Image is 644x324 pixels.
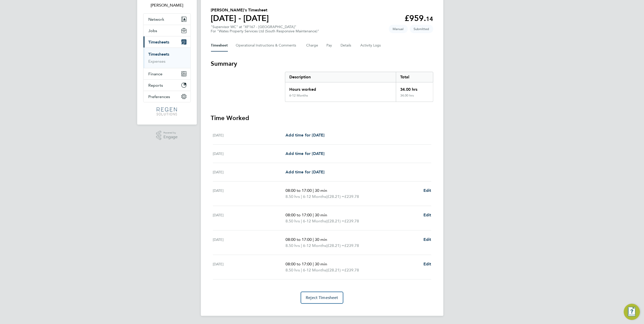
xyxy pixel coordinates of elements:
[157,107,177,115] img: regensolutions-logo-retina.png
[285,219,300,223] span: 8.50 hrs
[163,135,178,139] span: Engage
[301,268,302,272] span: |
[361,39,382,52] button: Activity Logs
[301,292,343,304] button: Reject Timesheet
[144,36,190,48] button: Timesheets
[144,80,190,91] button: Reports
[313,213,314,217] span: |
[211,7,269,13] h2: [PERSON_NAME]'s Timesheet
[285,82,396,94] div: Hours worked
[303,267,326,273] span: 6-12 Months
[285,72,433,102] div: Summary
[156,131,178,140] a: Powered byEngage
[211,60,433,304] section: Timesheet
[313,237,314,242] span: |
[149,83,163,88] span: Reports
[285,132,324,138] a: Add time for [DATE]
[285,169,324,175] a: Add time for [DATE]
[423,188,431,194] a: Edit
[303,218,326,224] span: 6-12 Months
[163,131,178,135] span: Powered by
[315,188,327,193] span: 30 min
[423,261,431,267] a: Edit
[285,268,300,272] span: 8.50 hrs
[285,237,312,242] span: 08:00 to 17:00
[144,91,190,102] button: Preferences
[303,243,326,249] span: 6-12 Months
[289,94,308,98] div: 6-12 Months
[144,14,190,25] button: Network
[285,133,324,137] span: Add time for [DATE]
[423,188,431,193] span: Edit
[624,304,640,320] button: Engage Resource Center
[144,68,190,79] button: Finance
[327,39,333,52] button: Pay
[236,39,298,52] button: Operational Instructions & Comments
[344,194,359,199] span: £239.78
[285,170,324,174] span: Add time for [DATE]
[344,243,359,248] span: £239.78
[143,2,191,8] span: Billy Mcnamara
[423,213,431,217] span: Edit
[315,262,327,266] span: 30 min
[213,212,286,224] div: [DATE]
[213,188,286,200] div: [DATE]
[285,188,312,193] span: 08:00 to 17:00
[213,237,286,249] div: [DATE]
[211,13,269,23] h1: [DATE] - [DATE]
[285,151,324,157] a: Add time for [DATE]
[149,28,157,33] span: Jobs
[306,295,338,300] span: Reject Timesheet
[396,72,433,82] div: Total
[423,262,431,266] span: Edit
[149,72,163,76] span: Finance
[213,261,286,273] div: [DATE]
[285,194,300,199] span: 8.50 hrs
[326,243,344,248] span: (£28.21) =
[149,52,170,57] a: Timesheets
[213,151,286,157] div: [DATE]
[389,25,408,33] span: This timesheet was manually created.
[143,107,191,115] a: Go to home page
[303,194,326,200] span: 6-12 Months
[423,237,431,242] span: Edit
[211,39,228,52] button: Timesheet
[149,17,164,22] span: Network
[213,169,286,175] div: [DATE]
[344,268,359,272] span: £239.78
[285,262,312,266] span: 08:00 to 17:00
[149,40,170,44] span: Timesheets
[144,25,190,36] button: Jobs
[344,219,359,223] span: £239.78
[326,219,344,223] span: (£28.21) =
[423,237,431,243] a: Edit
[149,94,170,99] span: Preferences
[285,213,312,217] span: 08:00 to 17:00
[423,212,431,218] a: Edit
[213,132,286,138] div: [DATE]
[285,72,396,82] div: Description
[301,243,302,248] span: |
[341,39,352,52] button: Details
[211,25,319,33] div: "Supervisor WC" at "XF167 - [GEOGRAPHIC_DATA]"
[144,48,190,68] div: Timesheets
[285,151,324,156] span: Add time for [DATE]
[396,82,433,94] div: 34.00 hrs
[426,15,433,22] span: 14
[149,59,166,64] a: Expenses
[315,213,327,217] span: 30 min
[405,13,433,23] app-decimal: £959.
[285,243,300,248] span: 8.50 hrs
[301,194,302,199] span: |
[313,262,314,266] span: |
[396,94,433,102] div: 34.00 hrs
[313,188,314,193] span: |
[211,114,433,122] h3: Time Worked
[306,39,319,52] button: Charge
[326,194,344,199] span: (£28.21) =
[410,25,433,33] span: This timesheet is Submitted.
[301,219,302,223] span: |
[211,60,433,68] h3: Summary
[326,268,344,272] span: (£28.21) =
[211,29,319,33] div: For "Wates Property Services Ltd (South Responsive Maintenance)"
